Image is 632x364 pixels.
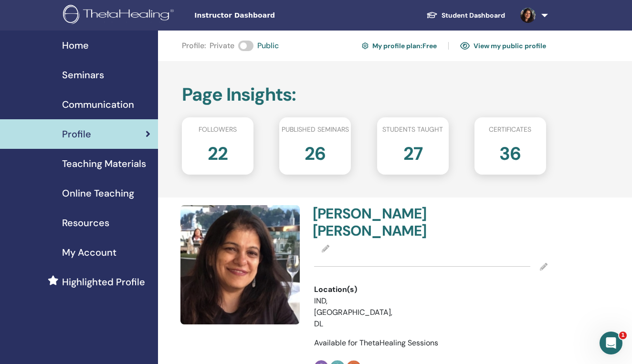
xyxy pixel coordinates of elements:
[489,125,531,135] span: Certificates
[313,205,425,239] h4: [PERSON_NAME] [PERSON_NAME]
[460,42,470,50] img: eye.svg
[282,125,349,135] span: Published seminars
[62,186,134,200] span: Online Teaching
[62,156,146,171] span: Teaching Materials
[362,41,369,51] img: cog.svg
[403,138,422,165] h2: 27
[62,68,104,82] span: Seminars
[426,11,438,19] img: graduation-cap-white.svg
[314,295,403,330] li: IND, [GEOGRAPHIC_DATA], DL
[314,284,357,295] span: Location(s)
[180,205,300,324] img: default.jpg
[199,125,237,135] span: Followers
[362,38,437,53] a: My profile plan:Free
[182,84,546,106] h2: Page Insights :
[520,8,536,23] img: default.jpg
[600,332,622,354] iframe: Intercom live chat
[210,40,234,52] span: Private
[62,275,145,289] span: Highlighted Profile
[182,40,206,52] span: Profile :
[619,332,627,339] span: 1
[62,97,134,112] span: Communication
[62,216,109,230] span: Resources
[208,138,228,165] h2: 22
[63,5,177,26] img: logo.png
[382,125,443,135] span: Students taught
[62,245,116,260] span: My Account
[305,138,326,165] h2: 26
[460,38,546,53] a: View my public profile
[419,7,513,24] a: Student Dashboard
[62,38,89,52] span: Home
[194,10,337,21] span: Instructor Dashboard
[257,40,279,52] span: Public
[314,338,438,348] span: Available for ThetaHealing Sessions
[499,138,521,165] h2: 36
[62,127,91,141] span: Profile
